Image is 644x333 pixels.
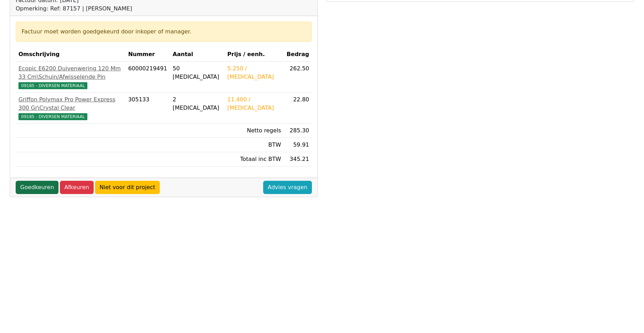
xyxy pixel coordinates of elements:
[284,93,312,124] td: 22.80
[225,47,284,62] th: Prijs / eenh.
[227,64,281,81] div: 5.250 / [MEDICAL_DATA]
[170,47,225,62] th: Aantal
[173,64,222,81] div: 50 [MEDICAL_DATA]
[18,82,87,89] span: 09185 - DIVERSEN MATERIAAL
[173,95,222,112] div: 2 [MEDICAL_DATA]
[263,181,312,194] a: Advies vragen
[18,95,123,121] a: Griffon Polymax Pro Power Express 300 Gr\Crystal Clear09185 - DIVERSEN MATERIAAL
[284,152,312,166] td: 345.21
[225,138,284,152] td: BTW
[18,113,87,120] span: 09185 - DIVERSEN MATERIAAL
[60,181,94,194] a: Afkeuren
[284,62,312,93] td: 262.50
[16,181,58,194] a: Goedkeuren
[125,47,170,62] th: Nummer
[284,124,312,138] td: 285.30
[18,95,123,112] div: Griffon Polymax Pro Power Express 300 Gr\Crystal Clear
[95,181,160,194] a: Niet voor dit project
[125,62,170,93] td: 60000219491
[16,5,170,13] div: Opmerking: Ref: 87157 | [PERSON_NAME]
[227,95,281,112] div: 11.400 / [MEDICAL_DATA]
[225,124,284,138] td: Netto regels
[16,47,125,62] th: Omschrijving
[284,138,312,152] td: 59.91
[225,152,284,166] td: Totaal inc BTW
[284,47,312,62] th: Bedrag
[125,93,170,124] td: 305133
[18,64,123,81] div: Ecopic E6200 Duivenwering 120 Mm 33 Cm\Schuin/Afwisselende Pin
[22,28,306,36] div: Factuur moet worden goedgekeurd door inkoper of manager.
[18,64,123,90] a: Ecopic E6200 Duivenwering 120 Mm 33 Cm\Schuin/Afwisselende Pin09185 - DIVERSEN MATERIAAL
